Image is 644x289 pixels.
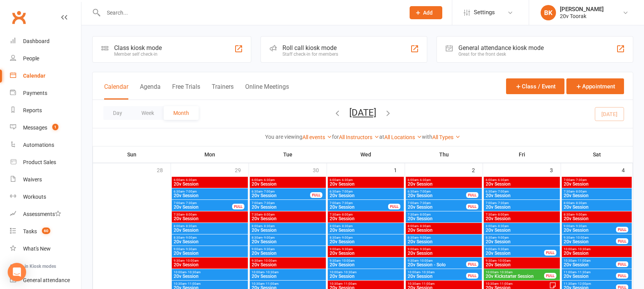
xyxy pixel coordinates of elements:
[485,228,558,233] span: 20v Session
[251,239,324,244] span: 20v Session
[407,205,466,209] span: 20v Session
[262,224,275,228] span: - 8:30am
[485,236,558,239] span: 8:30am
[407,271,466,274] span: 10:00am
[184,224,197,228] span: - 8:30am
[265,134,302,140] strong: You are viewing
[310,192,322,198] div: FULL
[544,273,556,279] div: FULL
[184,190,197,193] span: - 7:00am
[132,106,164,120] button: Week
[114,51,162,57] div: Member self check-in
[485,201,558,205] span: 7:00am
[394,163,405,176] div: 1
[407,190,466,193] span: 6:30am
[574,201,587,205] span: - 8:30am
[23,107,42,113] div: Reports
[418,213,431,216] span: - 8:00am
[407,182,480,186] span: 20v Session
[251,271,324,274] span: 10:00am
[251,201,324,205] span: 7:00am
[405,146,483,163] th: Thu
[23,176,42,183] div: Waivers
[563,228,616,233] span: 20v Session
[496,236,509,239] span: - 9:00am
[496,190,509,193] span: - 7:00am
[251,190,310,193] span: 6:30am
[563,247,630,251] span: 10:00am
[329,178,402,182] span: 6:00am
[262,247,275,251] span: - 9:30am
[407,178,480,182] span: 6:00am
[388,204,400,209] div: FULL
[171,146,249,163] th: Mon
[186,282,201,286] span: - 11:00am
[407,262,466,267] span: 20v Session - Solo
[616,261,628,267] div: FULL
[251,193,310,198] span: 20v Session
[485,178,558,182] span: 6:00am
[173,228,246,233] span: 20v Session
[184,247,197,251] span: - 9:30am
[173,247,246,251] span: 9:00am
[23,277,70,283] div: General attendance
[329,190,402,193] span: 6:30am
[574,190,587,193] span: - 8:00am
[574,236,589,239] span: - 10:00am
[8,263,26,281] div: Open Intercom Messenger
[329,216,402,221] span: 20v Session
[340,259,355,262] span: - 10:00am
[329,259,402,262] span: 9:30am
[563,239,616,244] span: 20v Session
[576,271,591,274] span: - 11:30am
[173,224,246,228] span: 8:00am
[496,201,509,205] span: - 7:30am
[264,271,279,274] span: - 10:30am
[349,107,376,118] button: [DATE]
[576,259,591,262] span: - 11:00am
[10,119,81,136] a: Messages 1
[332,134,339,140] strong: for
[235,163,249,176] div: 29
[251,228,324,233] span: 20v Session
[340,178,353,182] span: - 6:30am
[23,38,50,44] div: Dashboard
[563,236,616,239] span: 9:30am
[23,194,46,200] div: Workouts
[563,216,630,221] span: 20v Session
[420,271,435,274] span: - 10:30am
[10,154,81,171] a: Product Sales
[496,178,509,182] span: - 6:30am
[329,247,402,251] span: 9:00am
[104,83,128,100] button: Calendar
[563,193,630,198] span: 20v Session
[466,273,478,279] div: FULL
[173,236,246,239] span: 8:30am
[458,51,544,57] div: Great for the front desk
[23,142,54,148] div: Automations
[496,259,511,262] span: - 10:00am
[262,259,277,262] span: - 10:00am
[407,239,480,244] span: 20v Session
[329,193,402,198] span: 20v Session
[340,213,353,216] span: - 8:00am
[340,236,353,239] span: - 9:00am
[173,201,232,205] span: 7:00am
[282,51,338,57] div: Staff check-in for members
[418,190,431,193] span: - 7:00am
[340,247,353,251] span: - 9:30am
[251,259,324,262] span: 9:30am
[329,201,388,205] span: 7:00am
[560,6,604,13] div: [PERSON_NAME]
[418,236,431,239] span: - 9:00am
[466,192,478,198] div: FULL
[93,146,171,163] th: Sun
[561,146,633,163] th: Sat
[466,204,478,209] div: FULL
[329,228,402,233] span: 20v Session
[101,7,400,18] input: Search...
[563,251,630,256] span: 20v Session
[485,282,549,286] span: 10:30am
[302,134,332,140] a: All events
[23,246,51,252] div: What's New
